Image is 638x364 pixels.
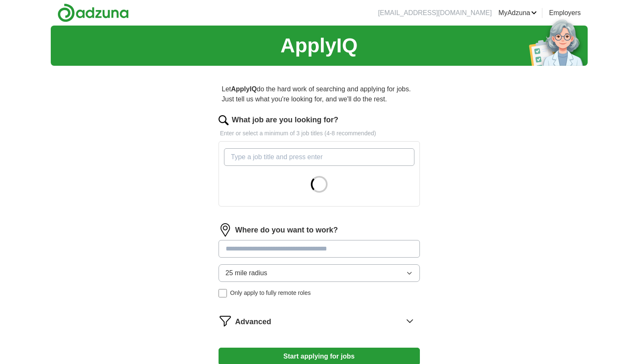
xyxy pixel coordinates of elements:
label: Where do you want to work? [235,225,338,236]
input: Type a job title and press enter [224,148,414,166]
button: 25 mile radius [219,264,420,282]
label: What job are you looking for? [232,114,339,126]
p: Enter or select a minimum of 3 job titles (4-8 recommended) [219,129,420,138]
p: Let do the hard work of searching and applying for jobs. Just tell us what you're looking for, an... [219,81,420,108]
h1: ApplyIQ [280,31,357,61]
span: Only apply to fully remote roles [230,289,311,297]
a: Employers [549,8,581,18]
img: filter [219,314,232,328]
span: 25 mile radius [226,268,268,278]
a: MyAdzuna [498,8,537,18]
img: Adzuna logo [57,3,129,22]
img: search.png [219,115,229,125]
li: [EMAIL_ADDRESS][DOMAIN_NAME] [378,8,492,18]
span: Advanced [235,316,271,328]
img: location.png [219,223,232,237]
strong: ApplyIQ [231,85,257,93]
input: Only apply to fully remote roles [219,289,227,297]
